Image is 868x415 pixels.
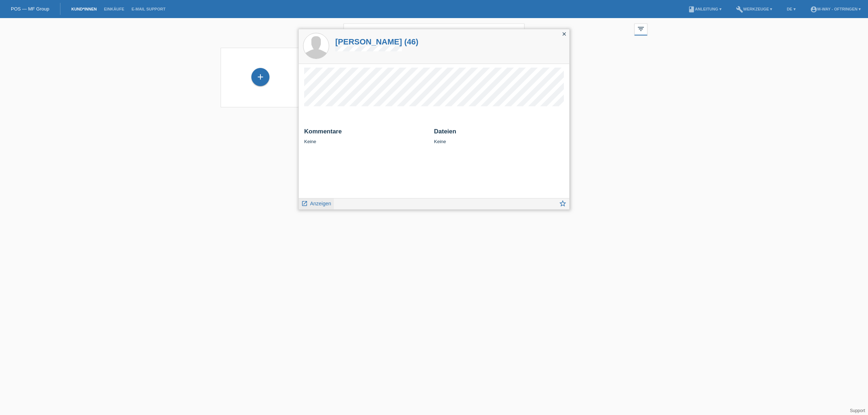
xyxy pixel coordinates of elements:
[559,200,567,209] a: star_border
[335,37,418,46] a: [PERSON_NAME] (46)
[810,6,817,13] i: account_circle
[434,128,564,144] div: Keine
[344,23,524,40] input: Suche...
[512,27,521,36] i: close
[128,7,169,11] a: E-Mail Support
[559,200,567,208] i: star_border
[434,128,564,139] h2: Dateien
[301,198,331,208] a: launch Anzeigen
[637,25,645,33] i: filter_list
[304,128,429,144] div: Keine
[304,128,429,139] h2: Kommentare
[561,31,567,37] i: close
[732,7,776,11] a: buildWerkzeuge ▾
[684,7,725,11] a: bookAnleitung ▾
[252,71,269,83] div: Kund*in hinzufügen
[100,7,128,11] a: Einkäufe
[688,6,695,13] i: book
[11,6,49,12] a: POS — MF Group
[301,200,308,207] i: launch
[807,7,864,11] a: account_circlem-way - Oftringen ▾
[736,6,743,13] i: build
[850,408,865,413] a: Support
[310,201,331,206] span: Anzeigen
[68,7,100,11] a: Kund*innen
[783,7,799,11] a: DE ▾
